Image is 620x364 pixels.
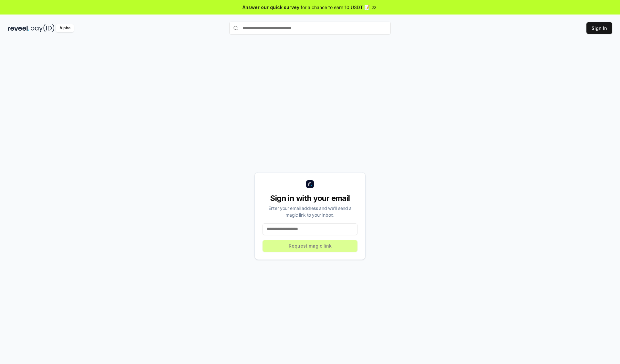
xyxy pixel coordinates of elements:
img: pay_id [31,24,55,32]
img: reveel_dark [8,24,29,32]
img: logo_small [306,180,314,188]
div: Enter your email address and we’ll send a magic link to your inbox. [263,205,357,218]
div: Sign in with your email [263,193,357,203]
span: for a chance to earn 10 USDT 📝 [301,4,370,11]
button: Sign In [586,22,612,34]
span: Answer our quick survey [243,4,299,11]
div: Alpha [56,24,74,32]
